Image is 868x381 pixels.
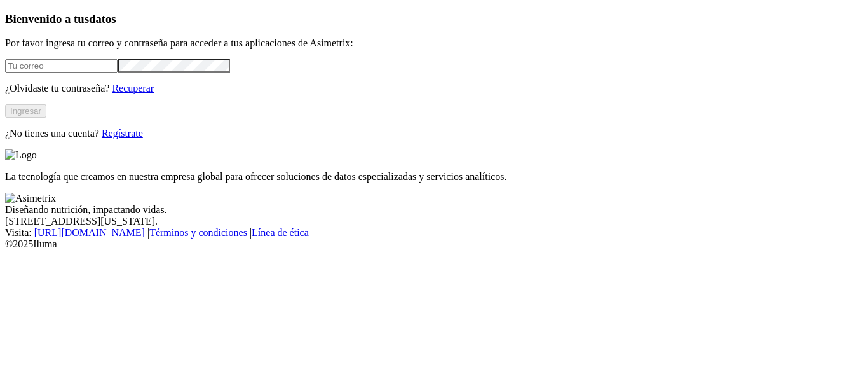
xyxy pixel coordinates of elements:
a: Regístrate [102,128,143,139]
div: © 2025 Iluma [5,239,863,250]
a: Recuperar [112,83,154,94]
a: Línea de ética [252,227,309,238]
p: La tecnología que creamos en nuestra empresa global para ofrecer soluciones de datos especializad... [5,171,863,183]
div: [STREET_ADDRESS][US_STATE]. [5,216,863,227]
button: Ingresar [5,104,46,118]
a: [URL][DOMAIN_NAME] [34,227,145,238]
span: datos [89,12,116,25]
img: Asimetrix [5,193,56,204]
input: Tu correo [5,59,118,73]
a: Términos y condiciones [149,227,247,238]
h3: Bienvenido a tus [5,12,863,26]
div: Diseñando nutrición, impactando vidas. [5,204,863,216]
p: ¿Olvidaste tu contraseña? [5,83,863,94]
p: Por favor ingresa tu correo y contraseña para acceder a tus aplicaciones de Asimetrix: [5,38,863,49]
p: ¿No tienes una cuenta? [5,128,863,139]
div: Visita : | | [5,227,863,239]
img: Logo [5,149,37,161]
